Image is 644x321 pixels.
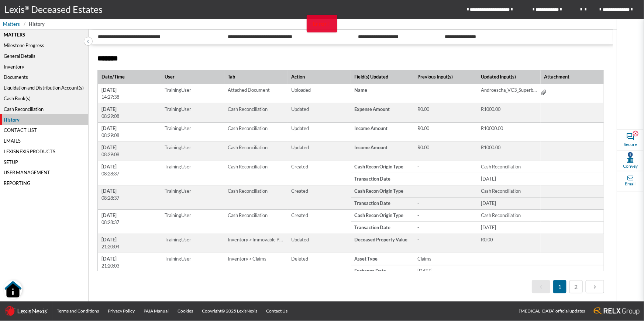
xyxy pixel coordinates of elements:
span: Email [625,181,636,188]
img: LexisNexis_logo.0024414d.png [4,306,48,316]
a: [MEDICAL_DATA] official updates [515,301,589,321]
strong: Error! [313,20,329,27]
span: 21:20:03 [101,262,158,269]
span: Inventory > Claims [224,253,270,265]
span: 08:29:08 [101,113,158,120]
a: Copyright© 2025 LexisNexis [197,301,262,321]
span: Cash Reconciliation [224,161,271,173]
span: TrainingUser [161,185,194,197]
span: Updated Input(s) [481,73,534,80]
span: R10000.00 [481,125,537,132]
span: [DATE] [101,106,158,113]
span: Deceased Property Value [354,236,410,243]
a: Contact Us [262,301,292,321]
span: 21:20:04 [101,243,158,250]
span: 14:27:38 [101,94,158,101]
span: 2025-08-11 [481,224,537,231]
span: R0.00 [417,106,473,113]
span: TrainingUser [161,234,194,246]
span: R1000.00 [481,144,537,151]
img: RELX_logo.65c3eebe.png [594,307,640,315]
span: - [417,175,473,182]
a: Next page [586,280,604,293]
span: - [417,236,473,243]
span: Cash Reconciliation [224,185,271,197]
span: Cash Reconciliation [224,123,271,135]
span: TrainingUser [161,103,194,115]
a: PAIA Manual [139,301,173,321]
span: Created [287,185,311,197]
span: Updated [287,142,312,154]
span: [DATE] [101,163,158,170]
span: Date/Time [101,73,149,80]
span: TrainingUser [161,84,194,96]
span: R1000.00 [481,106,537,113]
span: 2025-04-24 [417,268,473,275]
span: Cash Reconciliation [481,212,537,219]
span: Income Amount [354,125,410,132]
p: ® [25,4,31,16]
a: Terms and Conditions [52,301,103,321]
button: Open Resource Center [4,280,22,299]
span: Income Amount [354,144,410,151]
span: Deleted [287,253,311,265]
span: R0.00 [417,125,473,132]
span: - [417,200,473,207]
span: Asset Type [354,255,410,262]
span: - [417,87,473,94]
span: 08:28:37 [101,170,158,177]
span: 08:29:08 [101,132,158,139]
span: Created [287,210,311,221]
span: R0.00 [481,236,537,243]
a: Page 2. [569,280,583,293]
span: 2025-08-04 [481,175,537,182]
span: [DATE] [101,255,158,262]
span: [DATE] [101,87,158,94]
span: TrainingUser [161,142,194,154]
span: Cash Reconciliation [481,188,537,195]
a: Matters [3,21,24,28]
span: User [165,73,212,80]
span: Cash Recon Origin Type [354,212,410,219]
span: Androescha_VC3_Superbrief.pdf [481,87,537,94]
span: Cash Reconciliation [224,103,271,115]
span: Matters [3,21,20,28]
span: [DATE] [101,236,158,243]
span: Updated [287,103,312,115]
span: Exchange Date [354,268,410,275]
span: Transaction Date [354,175,410,182]
span: 08:28:37 [101,219,158,226]
span: [DATE] [101,125,158,132]
span: - [417,188,473,195]
span: R0.00 [417,144,473,151]
span: - [417,212,473,219]
span: - [481,268,537,275]
span: Cash Reconciliation [224,142,271,154]
span: Cash Recon Origin Type [354,163,410,170]
span: - [417,224,473,231]
span: Uploaded [287,84,314,96]
span: - [481,255,537,262]
span: Previous Input(s) [417,73,471,80]
span: Cash Reconciliation [481,163,537,170]
span: Field(s) Updated [354,73,408,80]
span: Transaction Date [354,224,410,231]
span: Inventory > Immovable Property [224,234,287,246]
span: 08:29:08 [101,151,158,158]
span: - [417,163,473,170]
span: 08:28:37 [101,195,158,202]
span: Secure [624,141,637,148]
span: Cash Reconciliation [224,210,271,221]
span: Expense Amount [354,106,410,113]
span: Updated [287,123,312,135]
span: Transaction Date [354,200,410,207]
span: Created [287,161,311,173]
span: Tab [228,73,275,80]
a: Privacy Policy [103,301,139,321]
span: Action [291,73,339,80]
span: Attachment [544,73,597,80]
span: Name [354,87,410,94]
span: TrainingUser [161,253,194,265]
span: 2025-06-10 [481,200,537,207]
span: Claims [417,255,473,262]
